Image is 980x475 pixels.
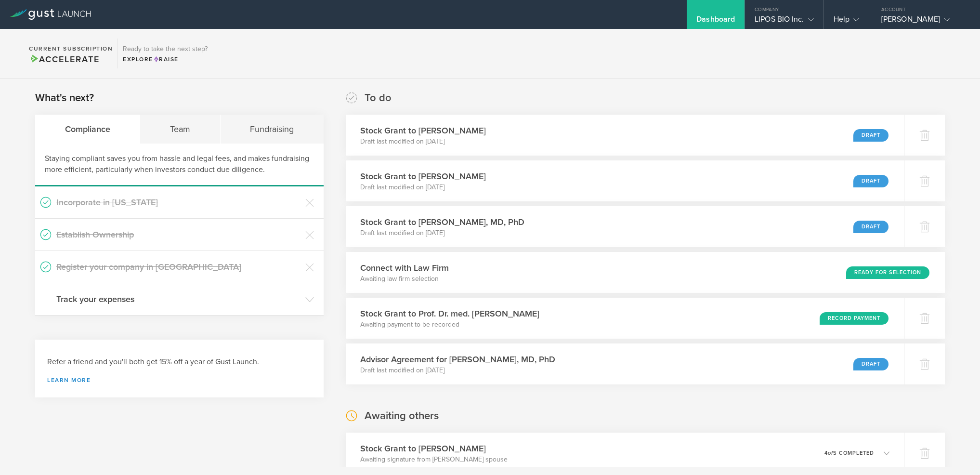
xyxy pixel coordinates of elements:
h3: Connect with Law Firm [360,262,449,274]
h2: What's next? [35,91,94,105]
div: Draft [853,129,889,142]
h2: To do [365,91,392,105]
div: [PERSON_NAME] [881,14,963,29]
div: Stock Grant to [PERSON_NAME], MD, PhDDraft last modified on [DATE]Draft [346,206,904,247]
div: Dashboard [696,14,735,29]
p: 4 5 completed [824,450,874,456]
span: Raise [153,56,179,63]
p: Draft last modified on [DATE] [360,137,486,146]
div: Draft [853,358,889,370]
h3: Stock Grant to [PERSON_NAME] [360,442,508,455]
div: Stock Grant to Prof. Dr. med. [PERSON_NAME]Awaiting payment to be recordedRecord Payment [346,298,904,339]
h3: Establish Ownership [56,228,301,241]
div: Stock Grant to [PERSON_NAME]Draft last modified on [DATE]Draft [346,115,904,156]
div: Draft [853,175,889,187]
p: Draft last modified on [DATE] [360,366,555,375]
h3: Register your company in [GEOGRAPHIC_DATA] [56,261,301,273]
a: Learn more [47,377,312,383]
iframe: Chat Widget [932,429,980,475]
h3: Stock Grant to [PERSON_NAME] [360,170,486,183]
h3: Stock Grant to Prof. Dr. med. [PERSON_NAME] [360,307,539,320]
div: Draft [853,221,889,233]
div: Fundraising [221,115,324,144]
h3: Stock Grant to [PERSON_NAME], MD, PhD [360,216,524,228]
div: Record Payment [820,312,889,325]
h2: Awaiting others [365,409,439,423]
h2: Current Subscription [29,46,113,52]
h3: Track your expenses [56,293,301,305]
h3: Stock Grant to [PERSON_NAME] [360,124,486,137]
div: Staying compliant saves you from hassle and legal fees, and makes fundraising more efficient, par... [35,144,324,186]
div: Advisor Agreement for [PERSON_NAME], MD, PhDDraft last modified on [DATE]Draft [346,343,904,384]
div: Compliance [35,115,140,144]
div: Stock Grant to [PERSON_NAME]Draft last modified on [DATE]Draft [346,160,904,201]
div: Help [834,14,859,29]
h3: Advisor Agreement for [PERSON_NAME], MD, PhD [360,353,555,366]
div: Ready to take the next step?ExploreRaise [118,39,212,68]
div: Explore [123,55,208,64]
p: Draft last modified on [DATE] [360,183,486,192]
h3: Ready to take the next step? [123,46,208,53]
p: Awaiting payment to be recorded [360,320,539,330]
p: Awaiting law firm selection [360,274,449,284]
em: of [828,450,833,456]
p: Awaiting signature from [PERSON_NAME] spouse [360,455,508,464]
div: Ready for Selection [846,266,929,279]
h3: Incorporate in [US_STATE] [56,196,301,209]
div: Team [140,115,220,144]
div: LIPOS BIO Inc. [755,14,813,29]
p: Draft last modified on [DATE] [360,228,524,238]
span: Accelerate [29,54,99,65]
div: Connect with Law FirmAwaiting law firm selectionReady for Selection [346,252,945,293]
h3: Refer a friend and you'll both get 15% off a year of Gust Launch. [47,356,312,368]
